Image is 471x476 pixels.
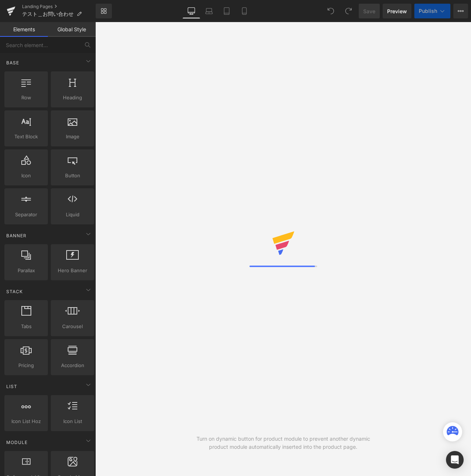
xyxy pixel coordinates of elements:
[446,451,464,469] div: Open Intercom Messenger
[22,4,96,10] a: Landing Pages
[218,4,235,18] a: Tablet
[7,362,46,369] span: Pricing
[363,7,375,15] span: Save
[48,22,96,37] a: Global Style
[53,172,92,180] span: Button
[414,4,450,18] button: Publish
[53,267,92,274] span: Hero Banner
[96,4,112,18] a: New Library
[387,7,407,15] span: Preview
[53,362,92,369] span: Accordion
[7,418,46,425] span: Icon List Hoz
[53,211,92,219] span: Liquid
[189,435,377,451] div: Turn on dynamic button for product module to prevent another dynamic product module automatically...
[7,211,46,219] span: Separator
[341,4,356,18] button: Redo
[6,288,24,295] span: Stack
[7,133,46,141] span: Text Block
[200,4,218,18] a: Laptop
[323,4,338,18] button: Undo
[53,94,92,102] span: Heading
[6,232,27,239] span: Banner
[7,172,46,180] span: Icon
[6,439,28,446] span: Module
[419,8,437,14] span: Publish
[383,4,411,18] a: Preview
[6,383,18,390] span: List
[6,59,20,66] span: Base
[22,11,74,17] span: テスト＿お問い合わせ
[53,418,92,425] span: Icon List
[7,94,46,102] span: Row
[7,323,46,330] span: Tabs
[53,133,92,141] span: Image
[53,323,92,330] span: Carousel
[453,4,468,18] button: More
[7,267,46,274] span: Parallax
[235,4,253,18] a: Mobile
[183,4,200,18] a: Desktop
